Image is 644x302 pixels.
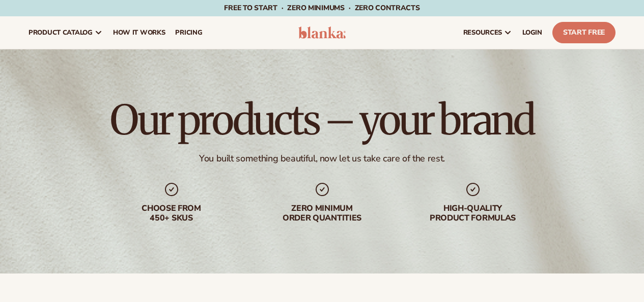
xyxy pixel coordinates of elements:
span: product catalog [29,29,93,37]
a: How It Works [108,16,171,49]
img: logo [298,26,346,39]
span: How It Works [113,29,165,37]
a: Start Free [552,22,615,43]
span: Free to start · ZERO minimums · ZERO contracts [224,3,419,13]
span: resources [463,29,502,37]
div: Zero minimum order quantities [257,204,387,223]
span: LOGIN [522,29,542,37]
h1: Our products – your brand [110,100,534,141]
div: High-quality product formulas [408,204,538,223]
div: You built something beautiful, now let us take care of the rest. [199,153,445,164]
a: product catalog [23,16,108,49]
a: LOGIN [517,16,547,49]
span: pricing [175,29,202,37]
a: pricing [170,16,207,49]
div: Choose from 450+ Skus [106,204,237,223]
a: resources [458,16,517,49]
